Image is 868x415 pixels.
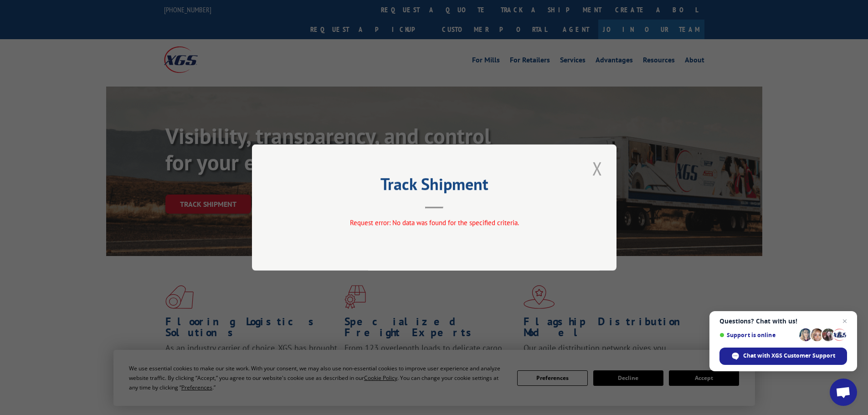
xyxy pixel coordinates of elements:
span: Support is online [719,332,796,338]
span: Request error: No data was found for the specified criteria. [349,218,519,227]
a: Open chat [830,379,857,406]
h2: Track Shipment [298,178,571,195]
span: Chat with XGS Customer Support [743,352,835,360]
span: Questions? Chat with us! [719,318,847,325]
button: Close modal [590,156,605,181]
span: Chat with XGS Customer Support [719,348,847,365]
